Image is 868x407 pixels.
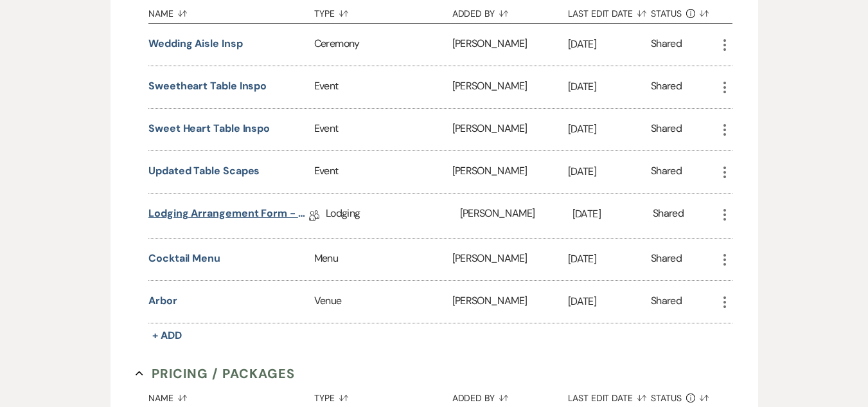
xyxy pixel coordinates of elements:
button: Cocktail Menu [148,251,220,266]
div: [PERSON_NAME] [460,194,572,238]
div: Shared [653,206,684,226]
button: Updated table scapes [148,163,260,179]
div: [PERSON_NAME] [452,281,568,323]
span: Status [651,393,682,402]
p: [DATE] [572,206,653,222]
span: + Add [152,329,182,342]
div: [PERSON_NAME] [452,239,568,280]
span: Status [651,9,682,18]
button: wedding aisle insp [148,36,243,51]
div: Lodging [326,194,460,238]
p: [DATE] [568,251,651,267]
div: [PERSON_NAME] [452,66,568,108]
div: Shared [651,163,682,181]
div: Shared [651,293,682,311]
button: Pricing / Packages [136,364,295,383]
div: Ceremony [314,24,452,66]
p: [DATE] [568,121,651,138]
div: Menu [314,239,452,280]
button: Arbor [148,293,177,309]
button: sweetheart table inspo [148,78,267,94]
p: [DATE] [568,78,651,95]
p: [DATE] [568,293,651,310]
div: Shared [651,78,682,96]
div: [PERSON_NAME] [452,24,568,66]
div: Venue [314,281,452,323]
div: [PERSON_NAME] [452,151,568,193]
div: Shared [651,251,682,268]
button: sweet heart table inspo [148,121,270,136]
button: + Add [148,327,186,345]
div: Shared [651,36,682,53]
div: Shared [651,121,682,138]
p: [DATE] [568,163,651,180]
div: Event [314,66,452,108]
div: Event [314,109,452,150]
a: Lodging Arrangement Form - 2025 [148,206,309,226]
p: [DATE] [568,36,651,53]
div: Event [314,151,452,193]
div: [PERSON_NAME] [452,109,568,150]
